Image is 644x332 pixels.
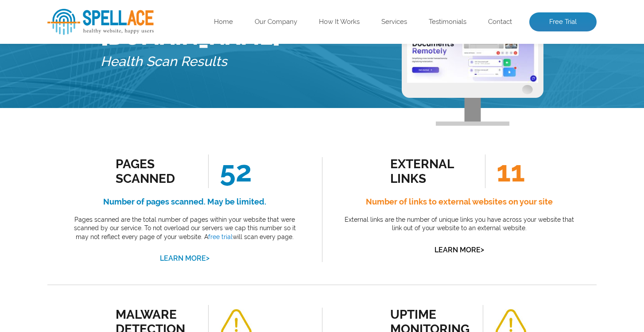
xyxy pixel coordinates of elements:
[435,246,484,254] a: Learn More>
[206,252,209,264] span: >
[101,50,280,73] h5: Health Scan Results
[171,247,182,256] a: 10
[485,154,525,188] span: 11
[91,247,99,256] a: 4
[255,18,297,27] a: Our Company
[97,212,179,219] a: /press/the-business-posts-hot-100-start-ups
[131,247,139,256] a: 7
[208,233,233,240] a: free trial
[23,104,90,123] td: greentech
[187,247,205,256] a: Next
[407,10,538,83] img: Free Website Analysis
[342,216,577,233] p: External links are the number of unique links you have across your website that link out of your ...
[79,47,85,54] span: en
[97,130,179,137] a: /press/the-business-posts-hot-100-start-ups
[529,12,597,32] a: Free Trial
[97,28,179,35] a: /press/the-business-posts-hot-100-start-ups
[79,68,85,74] span: en
[23,1,90,21] th: Error Word
[97,49,179,56] a: /blog/companies-house-documents-notarisation-apostille
[97,110,179,117] a: /press/the-business-posts-hot-100-start-ups
[23,144,90,164] td: healthtech
[79,170,85,176] span: en
[481,243,484,256] span: >
[79,129,85,135] span: en
[79,27,85,33] span: en
[79,210,85,216] span: en
[97,191,117,198] a: /press
[52,247,60,256] a: 1
[118,247,126,256] a: 6
[144,247,152,256] a: 8
[116,157,196,186] div: Pages Scanned
[79,190,85,196] span: en
[97,89,179,97] a: /press/the-business-posts-hot-100-start-ups
[79,149,85,155] span: en
[429,18,466,27] a: Testimonials
[23,22,90,42] td: agtech
[23,165,90,184] td: hepls
[23,83,90,103] td: edtech (2)
[23,124,90,143] td: healthech
[78,247,86,256] a: 3
[47,9,154,35] img: SpellAce
[157,247,165,256] a: 9
[160,254,209,263] a: Learn More>
[67,216,302,242] p: Pages scanned are the total number of pages within your website that were scanned by our service....
[208,154,252,188] span: 52
[79,108,85,115] span: en
[319,18,360,27] a: How It Works
[105,247,113,256] a: 5
[66,247,73,256] a: 2
[97,151,179,158] a: /press/the-business-posts-hot-100-start-ups
[97,171,114,178] a: /blog
[488,18,512,27] a: Contact
[23,185,90,205] td: legaltech
[97,69,179,76] a: /blog/[GEOGRAPHIC_DATA]-home-office-documents-notarisation-apostille
[342,195,577,209] h4: Number of links to external websites on your site
[23,42,90,62] td: apostilled
[23,205,90,225] td: medtech (3)
[79,88,85,94] span: en
[23,63,90,82] td: apostilling
[67,195,302,209] h4: Number of pages scanned. May be limited.
[381,18,407,27] a: Services
[214,18,233,27] a: Home
[91,1,212,21] th: Website Page
[390,157,470,186] div: external links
